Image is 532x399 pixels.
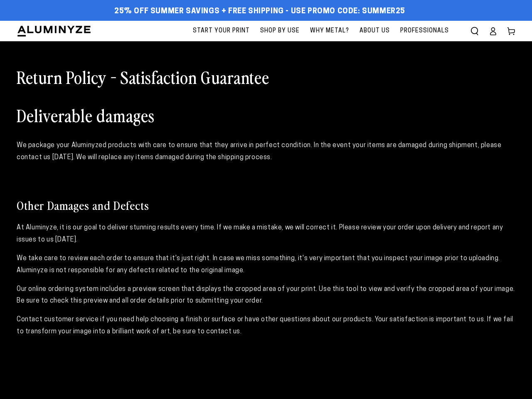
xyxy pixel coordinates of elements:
p: At Aluminyze, it is our goal to deliver stunning results every time. If we make a mistake, we wil... [17,222,515,246]
div: We package your Aluminyzed products with care to ensure that they arrive in perfect condition. In... [17,140,515,164]
img: Aluminyze [17,25,91,37]
a: Professionals [396,21,453,41]
a: Shop By Use [256,21,304,41]
h1: Return Policy - Satisfaction Guarantee [17,66,515,88]
span: Why Metal? [310,26,349,36]
a: Start Your Print [189,21,254,41]
p: Our online ordering system includes a preview screen that displays the cropped area of your print... [17,283,515,308]
h1: Deliverable damages [17,104,515,126]
p: We take care to review each order to ensure that it's just right. In case we miss something, it's... [17,253,515,277]
span: Other Damages and Defects [17,197,149,213]
a: About Us [355,21,394,41]
p: Contact customer service if you need help choosing a finish or surface or have other questions ab... [17,314,515,338]
summary: Search our site [465,22,484,40]
span: Professionals [400,26,449,36]
span: 25% off Summer Savings + Free Shipping - Use Promo Code: SUMMER25 [114,7,405,16]
span: Shop By Use [260,26,300,36]
span: Start Your Print [193,26,250,36]
a: Why Metal? [306,21,353,41]
span: About Us [360,26,390,36]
